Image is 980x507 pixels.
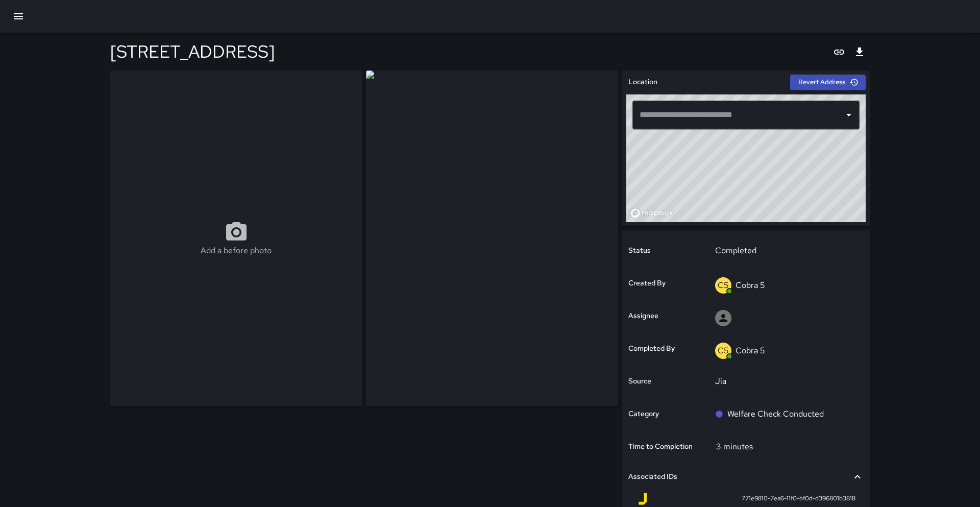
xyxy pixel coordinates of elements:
button: Revert Address [790,75,866,90]
p: C5 [718,345,729,357]
p: Completed [715,245,856,257]
button: Copy link [829,42,849,62]
h6: Completed By [628,343,675,354]
button: Open [842,108,856,122]
h6: Created By [628,278,666,289]
img: request_images%2Feae1c1a0-7ea6-11f0-bf0d-d396801b3818 [366,70,618,406]
span: 771e9810-7ea6-11f0-bf0d-d396801b3818 [742,494,855,504]
p: Welfare Check Conducted [727,408,824,420]
h6: Source [628,376,651,387]
p: Cobra 5 [736,280,765,291]
h6: Associated IDs [628,471,677,482]
p: Add a before photo [201,245,272,257]
h6: Assignee [628,310,658,322]
div: Associated IDs [628,465,864,489]
button: Export [849,42,870,62]
p: C5 [718,279,729,292]
h6: Time to Completion [628,441,693,452]
h6: Location [628,77,657,88]
h6: Category [628,408,659,420]
h6: Status [628,245,651,256]
h4: [STREET_ADDRESS] [110,41,275,62]
p: Jia [715,375,856,388]
p: Cobra 5 [736,345,765,356]
p: 3 minutes [716,441,753,452]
